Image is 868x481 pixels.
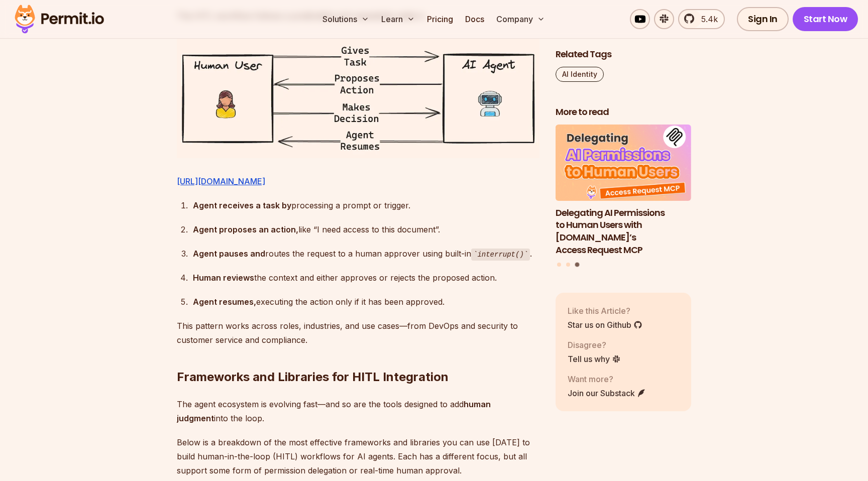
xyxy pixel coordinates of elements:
li: 3 of 3 [556,125,691,257]
a: Tell us why [568,352,621,365]
a: [URL][DOMAIN_NAME] [177,176,265,186]
code: interrupt() [471,249,530,261]
p: This pattern works across roles, industries, and use cases—from DevOps and security to customer s... [177,319,539,347]
a: 5.4k [678,9,725,29]
strong: Agent proposes an action, [193,224,298,234]
strong: Agent resumes, [193,297,256,307]
div: Posts [556,125,691,269]
button: Go to slide 1 [557,263,561,267]
a: Start Now [793,7,858,31]
p: Below is a breakdown of the most effective frameworks and libraries you can use [DATE] to build h... [177,435,539,477]
p: The agent ecosystem is evolving fast—and so are the tools designed to add into the loop. [177,397,539,425]
div: processing a prompt or trigger. [193,198,539,212]
button: Learn [377,9,419,29]
div: like “I need access to this document”. [193,222,539,236]
button: Go to slide 2 [566,263,570,267]
p: Disagree? [568,338,621,350]
strong: Agent pauses and [193,249,265,259]
img: image.png [177,39,539,158]
strong: Human reviews [193,273,254,283]
p: Like this Article? [568,304,642,316]
img: Permit logo [10,2,108,36]
div: the context and either approves or rejects the proposed action. [193,271,539,285]
h3: Delegating AI Permissions to Human Users with [DOMAIN_NAME]’s Access Request MCP [556,206,691,256]
a: Docs [461,9,488,29]
a: Pricing [423,9,457,29]
button: Go to slide 3 [575,263,579,267]
button: Solutions [318,9,373,29]
a: Sign In [737,7,789,31]
div: routes the request to a human approver using built-in . [193,247,539,261]
a: Join our Substack [568,387,646,399]
h2: More to read [556,106,691,118]
h2: Frameworks and Libraries for HITL Integration [177,329,539,385]
a: Delegating AI Permissions to Human Users with Permit.io’s Access Request MCPDelegating AI Permiss... [556,125,691,257]
strong: Agent receives a task by [193,200,291,210]
a: AI Identity [556,67,604,82]
a: Star us on Github [568,318,642,330]
img: Delegating AI Permissions to Human Users with Permit.io’s Access Request MCP [556,125,691,201]
h2: Related Tags [556,48,691,61]
p: Want more? [568,373,646,385]
div: executing the action only if it has been approved. [193,295,539,309]
button: Company [492,9,549,29]
span: 5.4k [695,13,718,25]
